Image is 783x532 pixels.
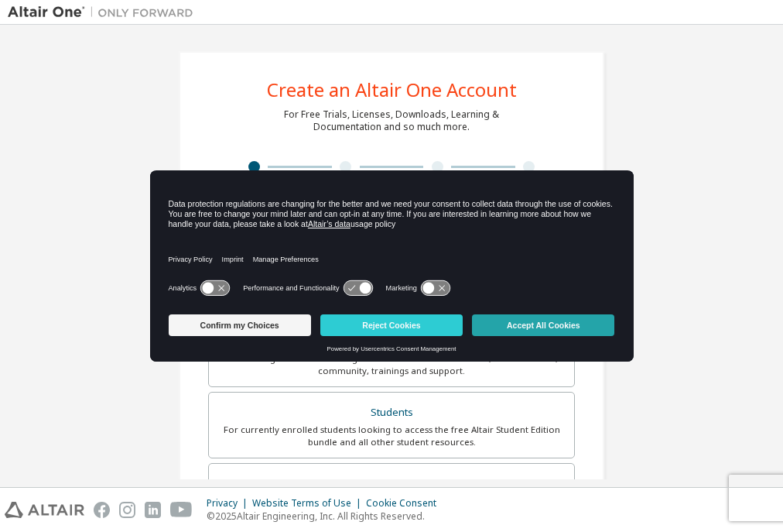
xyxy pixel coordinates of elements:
div: Website Terms of Use [252,497,366,510]
img: instagram.svg [119,502,135,518]
img: youtube.svg [170,502,193,518]
div: Faculty [218,473,565,495]
div: For currently enrolled students looking to access the free Altair Student Edition bundle and all ... [218,424,565,448]
img: facebook.svg [94,502,110,518]
img: Altair One [8,5,201,20]
div: Privacy [207,497,252,510]
div: For Free Trials, Licenses, Downloads, Learning & Documentation and so much more. [284,108,499,133]
p: © 2025 Altair Engineering, Inc. All Rights Reserved. [207,510,446,523]
div: Create an Altair One Account [267,81,517,99]
div: Students [218,402,565,424]
img: linkedin.svg [145,502,161,518]
div: For existing customers looking to access software downloads, HPC resources, community, trainings ... [218,352,565,377]
img: altair_logo.svg [5,502,84,518]
div: Cookie Consent [366,497,446,510]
